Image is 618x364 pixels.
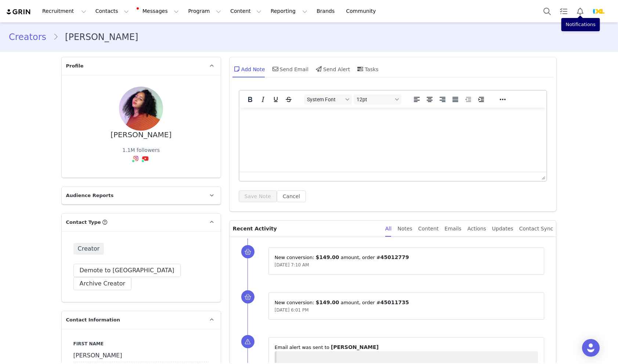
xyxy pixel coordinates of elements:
[449,94,462,105] button: Justify
[6,8,32,15] img: grin logo
[282,94,295,105] button: Strikethrough
[271,60,309,78] div: Send Email
[582,339,600,357] div: Open Intercom Messenger
[244,94,256,105] button: Bold
[277,190,306,202] button: Cancel
[66,62,84,70] span: Profile
[331,344,379,350] span: [PERSON_NAME]
[411,94,423,105] button: Align left
[275,307,309,313] span: [DATE] 6:01 PM
[312,3,341,19] a: Brands
[226,3,266,19] button: Content
[492,221,513,237] div: Updates
[436,94,449,105] button: Align right
[184,3,225,19] button: Program
[316,299,339,305] span: $149.00
[307,97,343,102] span: System Font
[380,254,409,260] span: 45012779
[385,221,391,237] div: All
[119,87,163,131] img: 9c8224fb-430c-45d0-99f4-1e9333d4562c.jpg
[133,156,139,161] img: instagram.svg
[556,3,572,19] a: Tasks
[275,343,538,351] p: ⁨Email⁩ alert was sent to ⁨ ⁩
[73,341,209,347] label: First Name
[342,3,384,19] a: Community
[467,221,486,237] div: Actions
[257,94,269,105] button: Italic
[66,192,114,199] span: Audience Reports
[73,264,181,277] button: Demote to [GEOGRAPHIC_DATA]
[519,221,553,237] div: Contact Sync
[122,146,160,154] div: 1.1M followers
[397,221,412,237] div: Notes
[66,316,120,324] span: Contact Information
[423,94,436,105] button: Align center
[275,299,538,306] p: New conversion: ⁨ ⁩ amount⁨⁩⁨, order #⁨ ⁩⁩
[304,94,352,105] button: Fonts
[418,221,439,237] div: Content
[539,172,546,181] div: Press the Up and Down arrow keys to resize the editor.
[239,190,277,202] button: Save Note
[66,219,101,226] span: Contact Type
[233,221,379,237] p: Recent Activity
[475,94,487,105] button: Increase indent
[270,94,282,105] button: Underline
[38,3,91,19] button: Recruitment
[9,30,53,44] a: Creators
[266,3,312,19] button: Reporting
[462,94,474,105] button: Decrease indent
[275,262,309,267] span: [DATE] 7:10 AM
[316,254,339,260] span: $149.00
[232,60,265,78] div: Add Note
[314,60,350,78] div: Send Alert
[73,243,104,255] span: Creator
[445,221,462,237] div: Emails
[73,277,132,290] button: Archive Creator
[589,6,612,17] button: Profile
[572,3,588,19] button: Notifications
[239,108,547,172] iframe: Rich Text Area
[380,299,409,305] span: 45011735
[275,254,538,261] p: New conversion: ⁨ ⁩ amount⁨⁩⁨, order #⁨ ⁩⁩
[354,94,401,105] button: Font sizes
[539,3,555,19] button: Search
[91,3,133,19] button: Contacts
[111,131,171,139] div: [PERSON_NAME]
[357,97,393,102] span: 12pt
[356,60,379,78] div: Tasks
[496,94,509,105] button: Reveal or hide additional toolbar items
[593,6,605,17] img: 8ce3c2e1-2d99-4550-bd57-37e0d623144a.webp
[134,3,183,19] button: Messages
